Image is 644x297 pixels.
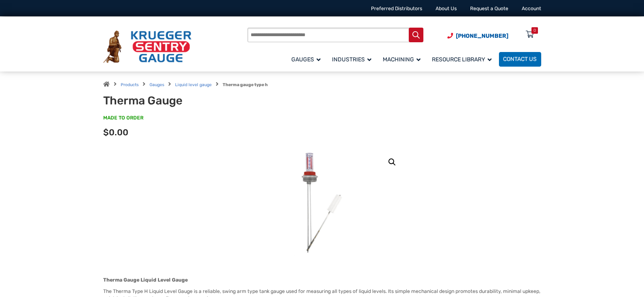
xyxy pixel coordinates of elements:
a: Industries [328,51,379,67]
strong: Therma Gauge Liquid Level Gauge [103,277,188,283]
a: Liquid level gauge [175,82,212,87]
span: Machining [383,56,421,63]
a: Phone Number (920) 434-8860 [447,32,508,40]
span: MADE TO ORDER [103,115,143,122]
a: Gauges [287,51,328,67]
h1: Therma Gauge [103,94,278,108]
span: Gauges [291,56,321,63]
a: Contact Us [499,52,541,67]
a: View full-screen image gallery [385,155,399,169]
a: Machining [379,51,428,67]
a: Request a Quote [470,6,508,11]
a: Resource Library [428,51,499,67]
a: Preferred Distributors [371,6,422,11]
span: [PHONE_NUMBER] [456,33,508,39]
a: Gauges [150,82,164,87]
img: Krueger Sentry Gauge [103,30,191,63]
a: About Us [436,6,457,11]
strong: Therma gauge type h [223,82,268,87]
span: Contact Us [503,56,537,63]
div: 0 [533,27,536,34]
a: Account [522,6,541,11]
span: $0.00 [103,127,128,137]
a: Products [121,82,139,87]
span: Industries [332,56,371,63]
span: Resource Library [432,56,492,63]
